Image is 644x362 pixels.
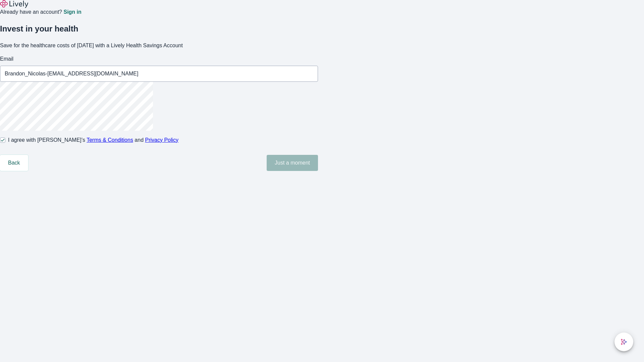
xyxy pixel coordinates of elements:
[145,137,179,143] a: Privacy Policy
[621,339,627,345] svg: Lively AI Assistant
[87,137,133,143] a: Terms & Conditions
[63,9,81,15] a: Sign in
[614,333,633,351] button: chat
[8,136,178,144] span: I agree with [PERSON_NAME]’s and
